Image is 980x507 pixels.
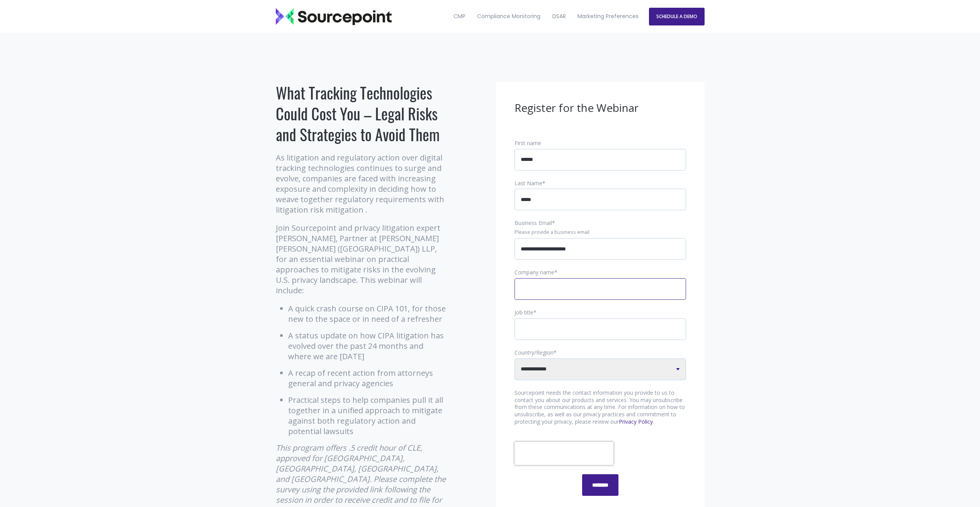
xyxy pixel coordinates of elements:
li: A recap of recent action from attorneys general and privacy agencies [288,368,448,389]
legend: Please provide a business email [515,229,686,236]
p: As litigation and regulatory action over digital tracking technologies continues to surge and evo... [276,152,448,215]
li: Practical steps to help companies pull it all together in a unified approach to mitigate against ... [288,395,448,436]
span: Company name [515,269,554,276]
span: Business Email [515,219,552,226]
span: Country/Region [515,349,554,356]
li: A quick crash course on CIPA 101, for those new to the space or in need of a refresher [288,303,448,324]
h1: What Tracking Technologies Could Cost You – Legal Risks and Strategies to Avoid Them [276,82,448,145]
img: Sourcepoint_logo_black_transparent (2)-2 [276,8,392,25]
a: Privacy Policy [619,418,653,425]
iframe: reCAPTCHA [515,442,613,465]
p: Join Sourcepoint and privacy litigation expert [PERSON_NAME], Partner at [PERSON_NAME] [PERSON_NA... [276,223,448,296]
p: Sourcepoint needs the contact information you provide to us to contact you about our products and... [515,389,686,426]
span: Last Name [515,179,542,187]
span: Job title [515,309,533,316]
a: SCHEDULE A DEMO [649,8,705,25]
li: A status update on how CIPA litigation has evolved over the past 24 months and where we are [DATE] [288,330,448,362]
span: First name [515,139,541,147]
h3: Register for the Webinar [515,101,686,115]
